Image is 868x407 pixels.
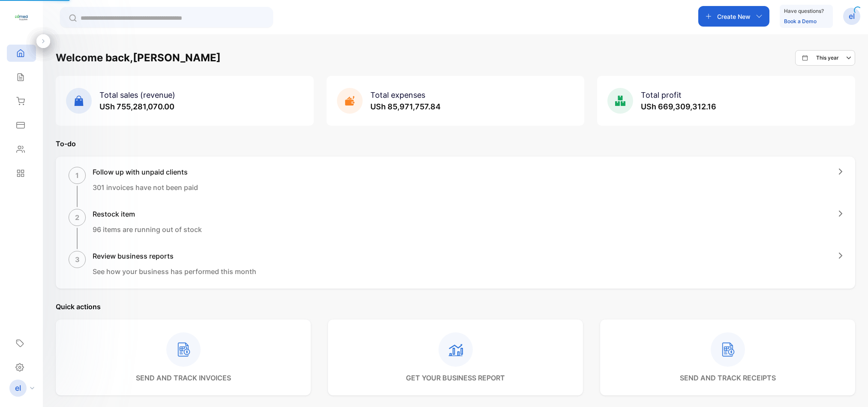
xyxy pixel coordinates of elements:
p: 3 [75,254,80,265]
p: 2 [75,212,79,223]
p: send and track invoices [136,373,231,383]
p: el [849,11,855,22]
button: Create New [698,6,769,27]
p: To-do [56,139,855,149]
span: Total sales (revenue) [99,90,175,99]
h1: Review business reports [93,251,256,261]
h1: Welcome back, [PERSON_NAME] [56,50,221,66]
p: get your business report [406,373,505,383]
span: USh 755,281,070.00 [99,102,174,111]
p: 301 invoices have not been paid [93,182,198,193]
a: Book a Demo [784,18,817,24]
p: 1 [75,170,79,181]
p: Quick actions [56,301,855,312]
p: Create New [717,12,751,21]
h1: Restock item [93,209,202,219]
span: Total profit [641,90,682,99]
button: This year [795,50,855,66]
span: Total expenses [370,90,425,99]
span: USh 85,971,757.84 [370,102,441,111]
p: See how your business has performed this month [93,266,256,277]
p: el [15,383,21,394]
p: send and track receipts [680,373,776,383]
p: 96 items are running out of stock [93,224,202,235]
iframe: LiveChat chat widget [832,371,868,407]
h1: Follow up with unpaid clients [93,167,198,177]
p: Have questions? [784,7,824,15]
img: logo [15,11,28,24]
span: USh 669,309,312.16 [641,102,716,111]
button: el [843,6,860,27]
p: This year [816,54,839,62]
